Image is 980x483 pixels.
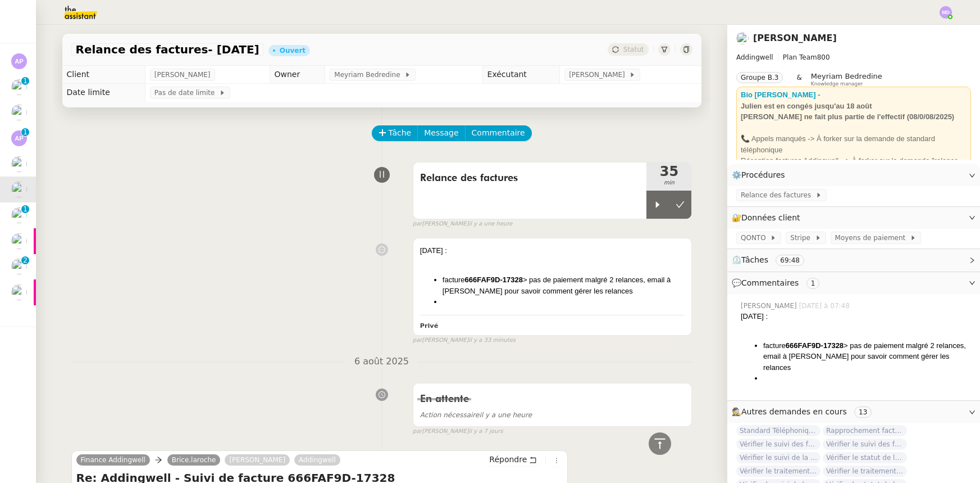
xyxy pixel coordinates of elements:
span: Stripe [790,232,814,243]
span: 800 [817,53,830,61]
img: users%2F9mvJqJUvllffspLsQzytnd0Nt4c2%2Favatar%2F82da88e3-d90d-4e39-b37d-dcb7941179ae [11,79,27,95]
a: [PERSON_NAME] [753,33,837,43]
div: 🕵️Autres demandes en cours 13 [727,401,980,423]
span: Rapprochement factures/paiements clients - [DATE] [823,425,907,436]
img: users%2F9mvJqJUvllffspLsQzytnd0Nt4c2%2Favatar%2F82da88e3-d90d-4e39-b37d-dcb7941179ae [11,207,27,223]
span: [DATE] à 07:48 [799,301,852,311]
button: Commentaire [465,125,532,141]
img: users%2FrxcTinYCQST3nt3eRyMgQ024e422%2Favatar%2Fa0327058c7192f72952294e6843542370f7921c3.jpg [11,233,27,249]
span: Vérifier le statut de la facture 666FAF9D-18134 [823,452,907,463]
span: [PERSON_NAME] [154,69,211,80]
a: Addingwell [294,455,340,465]
span: 🔐 [732,211,805,224]
span: par [413,219,422,229]
img: svg [940,6,952,19]
p: 1 [23,128,28,138]
li: facture > pas de paiement malgré 2 relances, email à [PERSON_NAME] pour savoir comment gérer les ... [763,340,971,373]
img: users%2FDBF5gIzOT6MfpzgDQC7eMkIK8iA3%2Favatar%2Fd943ca6c-06ba-4e73-906b-d60e05e423d3 [11,285,27,300]
span: Knowledge manager [811,81,863,87]
small: [PERSON_NAME] [413,427,503,436]
strong: Julien est en congés jusqu'au 18 août [741,102,872,110]
button: Tâche [372,125,418,141]
small: [PERSON_NAME] [413,336,516,345]
div: Réception factures Addingwell --> À forker sur la demande "relance des factures" [741,155,967,177]
span: Vérifier le suivi des factures [736,439,821,450]
span: Meyriam Bedredine [334,69,404,80]
span: ⏲️ [732,255,814,264]
span: Relance des factures [741,189,815,201]
p: 1 [23,77,28,87]
span: Message [424,127,458,139]
a: Bio [PERSON_NAME] - [741,91,821,99]
app-user-label: Knowledge manager [811,72,882,87]
span: Vérifier le traitement de la facture 666FAF9D-17998 [823,466,907,477]
span: Pas de date limite [154,87,219,98]
td: Owner [270,66,325,84]
button: Répondre [485,453,541,466]
span: Action nécessaire [420,411,480,419]
p: 2 [23,256,28,267]
span: par [413,427,422,436]
span: par [413,336,422,345]
span: En attente [420,394,469,404]
img: users%2FUWPTPKITw0gpiMilXqRXG5g9gXH3%2Favatar%2F405ab820-17f5-49fd-8f81-080694535f4d [11,105,27,120]
span: Tâche [389,127,412,139]
nz-tag: 1 [806,278,820,289]
nz-badge-sup: 1 [21,77,29,85]
span: il y a 33 minutes [468,336,516,345]
p: 1 [23,205,28,215]
nz-tag: 69:48 [776,255,804,266]
img: svg [11,53,27,69]
span: Vérifier le suivi de la facture 666FAF9D-18145 [736,452,821,463]
td: Date limite [62,84,145,102]
span: Commentaires [741,278,799,287]
span: Relance des factures [420,170,640,187]
img: users%2FrssbVgR8pSYriYNmUDKzQX9syo02%2Favatar%2Fb215b948-7ecd-4adc-935c-e0e4aeaee93e [11,156,27,172]
span: Répondre [489,454,527,465]
span: Commentaire [472,127,525,139]
span: Standard Téléphonique - [PERSON_NAME]/Addingwell [736,425,821,436]
nz-tag: Groupe B.3 [736,72,783,83]
div: [DATE] : [420,245,685,256]
span: 💬 [732,278,824,287]
img: users%2FrssbVgR8pSYriYNmUDKzQX9syo02%2Favatar%2Fb215b948-7ecd-4adc-935c-e0e4aeaee93e [11,182,27,197]
span: Vérifier le suivi des factures [823,439,907,450]
b: Privé [420,322,438,329]
span: 35 [646,165,691,178]
span: Plan Team [783,53,817,61]
span: [PERSON_NAME] [741,301,799,311]
div: ⚙️Procédures [727,164,980,186]
span: Tâches [741,255,768,264]
nz-badge-sup: 1 [21,128,29,136]
img: users%2FrssbVgR8pSYriYNmUDKzQX9syo02%2Favatar%2Fb215b948-7ecd-4adc-935c-e0e4aeaee93e [736,32,749,44]
span: ⚙️ [732,169,790,182]
strong: 666FAF9D-17328 [786,341,844,350]
div: [DATE] : [741,311,971,322]
span: Vérifier le traitement de la facture 666FAF9D-18086 [736,466,821,477]
span: min [646,178,691,188]
nz-badge-sup: 2 [21,256,29,264]
a: Finance Addingwell [76,455,150,465]
nz-tag: 13 [854,407,872,418]
strong: 666FAF9D-17328 [465,276,523,284]
small: [PERSON_NAME] [413,219,513,229]
span: Meyriam Bedredine [811,72,882,80]
span: Relance des factures- [DATE] [76,44,259,55]
span: Données client [741,213,800,222]
span: & [796,72,801,87]
a: Brice.laroche [167,455,221,465]
span: QONTO [741,232,770,243]
strong: [PERSON_NAME] ne fait plus partie de l'effectif (08/0/08/2025) [741,112,954,121]
span: Moyens de paiement [835,232,910,243]
span: il y a 7 jours [468,427,503,436]
span: il y a une heure [468,219,512,229]
button: Message [417,125,465,141]
img: svg [11,130,27,146]
a: [PERSON_NAME] [225,455,290,465]
span: Statut [623,46,644,53]
td: Client [62,66,145,84]
span: il y a une heure [420,411,532,419]
div: ⏲️Tâches 69:48 [727,249,980,271]
div: 🔐Données client [727,207,980,229]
